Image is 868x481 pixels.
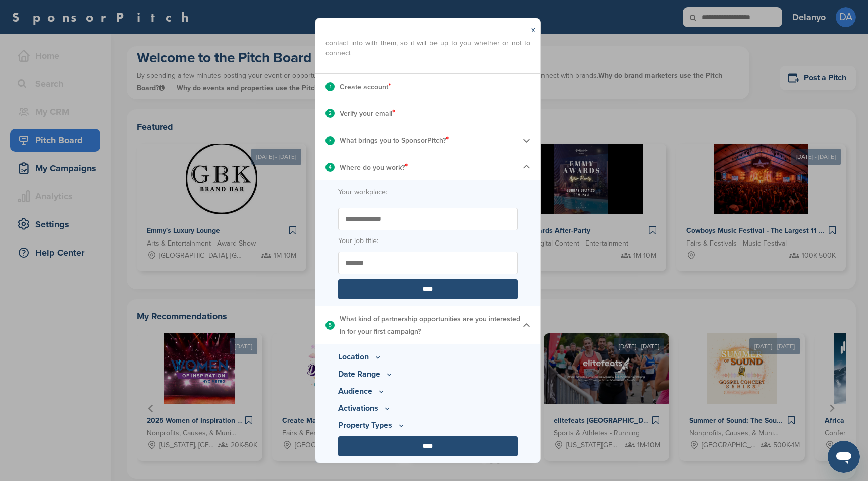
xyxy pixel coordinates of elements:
label: Your workplace: [338,187,518,198]
p: Verify your email [340,107,395,120]
p: Audience [338,385,518,397]
p: Activations [338,402,518,414]
label: Your job title: [338,235,518,247]
div: 1 [325,82,335,91]
div: 2 [325,109,335,118]
div: 3 [325,136,335,145]
p: What kind of partnership opportunities are you interested in for your first campaign? [340,313,523,338]
iframe: Button to launch messaging window [828,441,860,473]
p: Date Range [338,368,518,380]
p: Property Types [338,419,518,431]
img: Checklist arrow 1 [523,322,530,329]
p: Create account [340,80,391,93]
div: 4 [325,163,335,172]
p: Location [338,351,518,363]
a: x [531,25,535,35]
img: Checklist arrow 1 [523,163,530,171]
p: What brings you to SponsorPitch? [340,134,449,147]
div: 5 [325,321,335,330]
img: Checklist arrow 2 [523,137,530,144]
p: Where do you work? [340,161,408,174]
